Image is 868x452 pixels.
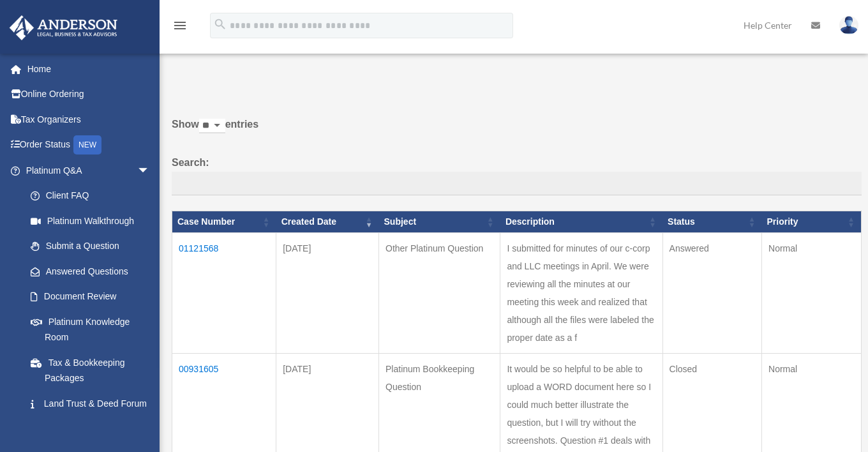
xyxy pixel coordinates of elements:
[9,158,163,183] a: Platinum Q&Aarrow_drop_down
[18,259,156,284] a: Answered Questions
[379,211,500,233] th: Subject: activate to sort column ascending
[276,211,379,233] th: Created Date: activate to sort column ascending
[9,132,169,158] a: Order StatusNEW
[18,391,163,416] a: Land Trust & Deed Forum
[500,233,662,354] td: I submitted for minutes of our c-corp and LLC meetings in April. We were reviewing all the minute...
[73,135,101,154] div: NEW
[18,284,163,310] a: Document Review
[137,158,163,184] span: arrow_drop_down
[18,183,163,209] a: Client FAQ
[172,211,276,233] th: Case Number: activate to sort column ascending
[276,233,379,354] td: [DATE]
[18,234,163,259] a: Submit a Question
[9,107,169,132] a: Tax Organizers
[500,211,662,233] th: Description: activate to sort column ascending
[18,350,163,391] a: Tax & Bookkeeping Packages
[172,154,862,196] label: Search:
[172,18,188,33] i: menu
[213,17,227,31] i: search
[9,82,169,107] a: Online Ordering
[172,116,862,146] label: Show entries
[9,56,169,82] a: Home
[662,233,761,354] td: Answered
[18,208,163,234] a: Platinum Walkthrough
[762,233,862,354] td: Normal
[6,15,121,40] img: Anderson Advisors Platinum Portal
[199,119,225,133] select: Showentries
[172,233,276,354] td: 01121568
[379,233,500,354] td: Other Platinum Question
[172,22,188,33] a: menu
[172,172,862,196] input: Search:
[762,211,862,233] th: Priority: activate to sort column ascending
[662,211,761,233] th: Status: activate to sort column ascending
[18,309,163,350] a: Platinum Knowledge Room
[839,16,858,34] img: User Pic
